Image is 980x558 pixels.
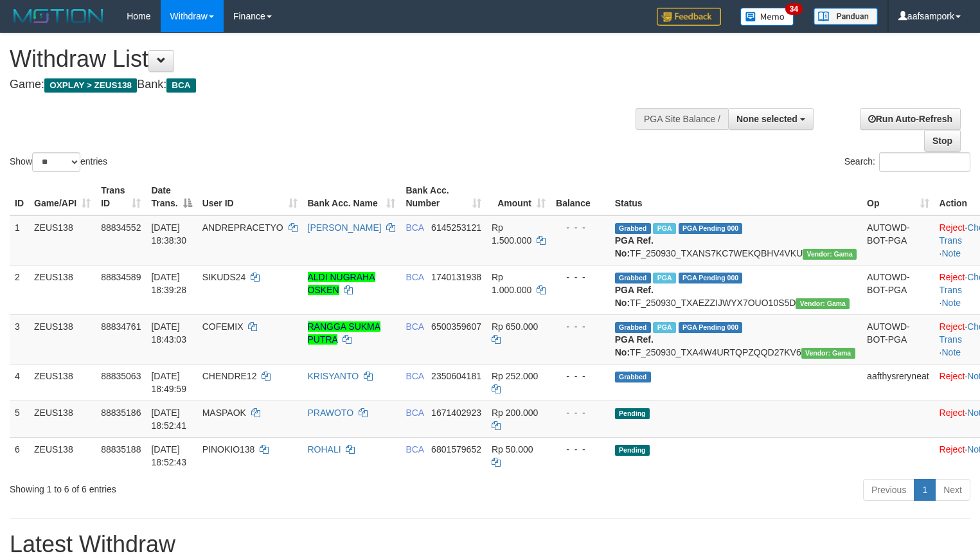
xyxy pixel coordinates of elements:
[615,372,651,382] span: Grabbed
[202,222,283,233] span: ANDREPRACETYO
[10,265,29,314] td: 2
[29,437,96,474] td: ZEUS138
[844,152,970,172] label: Search:
[814,8,878,25] img: panduan.png
[636,108,728,130] div: PGA Site Balance /
[32,152,80,172] select: Showentries
[29,265,96,314] td: ZEUS138
[492,272,531,295] span: Rp 1.000.000
[101,321,141,332] span: 88834761
[431,222,481,233] span: Copy 6145253121 to clipboard
[556,406,605,419] div: - - -
[940,371,965,381] a: Reject
[101,371,141,381] span: 88835063
[151,408,186,431] span: [DATE] 18:52:41
[405,444,423,455] span: BCA
[862,265,934,314] td: AUTOWD-BOT-PGA
[679,273,743,283] span: PGA Pending
[151,222,186,246] span: [DATE] 18:38:30
[492,444,533,455] span: Rp 50.000
[10,437,29,474] td: 6
[610,179,862,215] th: Status
[492,222,531,246] span: Rp 1.500.000
[940,222,965,233] a: Reject
[728,108,814,130] button: None selected
[486,179,551,215] th: Amount: activate to sort column ascending
[935,479,970,501] a: Next
[492,321,538,332] span: Rp 650.000
[29,215,96,265] td: ZEUS138
[556,320,605,333] div: - - -
[615,223,651,234] span: Grabbed
[492,408,538,418] span: Rp 200.000
[101,408,141,418] span: 88835186
[405,371,423,381] span: BCA
[679,322,743,333] span: PGA Pending
[615,322,651,333] span: Grabbed
[942,248,961,258] a: Note
[10,179,29,215] th: ID
[615,445,650,456] span: Pending
[308,408,354,418] a: PRAWOTO
[940,272,965,282] a: Reject
[940,408,965,418] a: Reject
[942,298,961,308] a: Note
[308,321,381,345] a: RANGGA SUKMA PUTRA
[610,265,862,314] td: TF_250930_TXAEZZIJWYX7OUO10S5D
[101,444,141,455] span: 88835188
[308,371,359,381] a: KRISYANTO
[862,179,934,215] th: Op: activate to sort column ascending
[653,322,675,333] span: Marked by aafsolysreylen
[653,223,675,234] span: Marked by aafsolysreylen
[431,444,481,455] span: Copy 6801579652 to clipboard
[653,273,675,283] span: Marked by aafsolysreylen
[308,222,382,233] a: [PERSON_NAME]
[400,179,486,215] th: Bank Acc. Number: activate to sort column ascending
[556,221,605,234] div: - - -
[431,321,481,332] span: Copy 6500359607 to clipboard
[405,272,423,282] span: BCA
[308,444,341,455] a: ROHALI
[492,371,538,381] span: Rp 252.000
[10,46,641,72] h1: Withdraw List
[202,444,255,455] span: PINOKIO138
[615,273,651,283] span: Grabbed
[10,364,29,401] td: 4
[29,364,96,401] td: ZEUS138
[862,314,934,364] td: AUTOWD-BOT-PGA
[10,6,107,26] img: MOTION_logo.png
[405,321,423,332] span: BCA
[202,321,244,332] span: COFEMIX
[940,321,965,332] a: Reject
[197,179,303,215] th: User ID: activate to sort column ascending
[862,215,934,265] td: AUTOWD-BOT-PGA
[551,179,610,215] th: Balance
[615,285,654,308] b: PGA Ref. No:
[29,179,96,215] th: Game/API: activate to sort column ascending
[10,215,29,265] td: 1
[308,272,375,295] a: ALDI NUGRAHA OSKEN
[942,347,961,357] a: Note
[166,78,195,93] span: BCA
[610,215,862,265] td: TF_250930_TXANS7KC7WEKQBHV4VKU
[431,272,481,282] span: Copy 1740131938 to clipboard
[146,179,197,215] th: Date Trans.: activate to sort column descending
[803,249,857,260] span: Vendor URL: https://trx31.1velocity.biz
[10,314,29,364] td: 3
[615,408,650,419] span: Pending
[151,272,186,295] span: [DATE] 18:39:28
[101,272,141,282] span: 88834589
[879,152,970,172] input: Search:
[10,401,29,437] td: 5
[801,348,855,359] span: Vendor URL: https://trx31.1velocity.biz
[610,314,862,364] td: TF_250930_TXA4W4URTQPZQQD27KV6
[101,222,141,233] span: 88834552
[29,401,96,437] td: ZEUS138
[151,371,186,394] span: [DATE] 18:49:59
[924,130,961,152] a: Stop
[736,114,797,124] span: None selected
[202,272,246,282] span: SIKUDS24
[431,371,481,381] span: Copy 2350604181 to clipboard
[44,78,137,93] span: OXPLAY > ZEUS138
[202,371,257,381] span: CHENDRE12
